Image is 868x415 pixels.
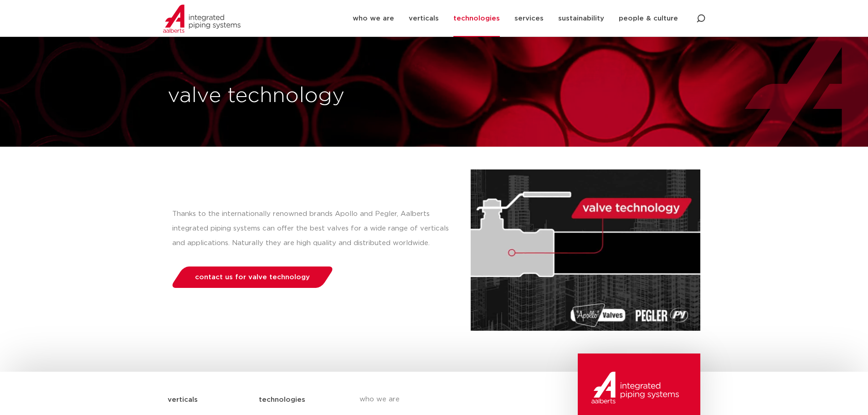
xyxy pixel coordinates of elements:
[195,274,310,281] span: contact us for valve technology
[168,82,430,111] h1: valve technology
[360,388,526,411] a: who we are
[259,393,305,407] h5: technologies
[169,266,335,288] a: contact us for valve technology
[172,207,452,251] p: Thanks to the internationally renowned brands Apollo and Pegler, Aalberts integrated piping syste...
[168,393,198,407] h5: verticals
